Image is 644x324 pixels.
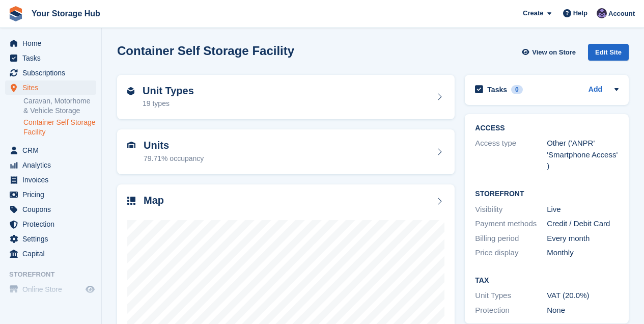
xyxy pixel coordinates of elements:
div: 19 types [143,98,194,109]
span: CRM [22,143,83,157]
div: Payment methods [475,218,547,230]
span: Online Store [22,282,83,296]
span: Home [22,36,83,50]
h2: Container Self Storage Facility [117,44,294,58]
a: Add [589,84,602,96]
div: Access type [475,138,547,172]
a: View on Store [520,44,580,61]
span: Protection [22,217,83,231]
span: Sites [22,80,83,95]
h2: Map [144,195,164,206]
span: Account [608,9,635,19]
h2: Unit Types [143,85,194,97]
img: stora-icon-8386f47178a22dfd0bd8f6a31ec36ba5ce8667c1dd55bd0f319d3a0aa187defe.svg [8,6,23,21]
img: unit-icn-7be61d7bf1b0ce9d3e12c5938cc71ed9869f7b940bace4675aadf7bd6d80202e.svg [127,142,135,149]
span: Invoices [22,173,83,187]
div: Protection [475,305,547,316]
div: Visibility [475,204,547,215]
img: Liam Beddard [597,8,607,18]
div: Price display [475,247,547,259]
a: menu [5,158,96,172]
div: 0 [511,85,523,94]
div: Live [547,204,619,215]
div: Unit Types [475,290,547,302]
div: VAT (20.0%) [547,290,619,302]
h2: Tax [475,277,619,285]
a: menu [5,282,96,296]
a: menu [5,36,96,50]
div: Edit Site [588,44,629,61]
div: Billing period [475,233,547,245]
a: Caravan, Motorhome & Vehicle Storage [23,96,96,116]
span: Storefront [9,269,101,280]
h2: Units [144,140,204,151]
h2: ACCESS [475,124,619,132]
a: Your Storage Hub [27,5,104,22]
span: View on Store [532,47,576,58]
a: Units 79.71% occupancy [117,129,455,174]
span: Subscriptions [22,66,83,80]
div: Other ('ANPR' 'Smartphone Access' ) [547,138,619,172]
a: Container Self Storage Facility [23,118,96,137]
div: 79.71% occupancy [144,153,204,164]
a: Unit Types 19 types [117,75,455,120]
img: unit-type-icn-2b2737a686de81e16bb02015468b77c625bbabd49415b5ef34ead5e3b44a266d.svg [127,87,134,95]
div: Credit / Debit Card [547,218,619,230]
a: menu [5,51,96,65]
a: menu [5,217,96,231]
div: None [547,305,619,316]
div: Monthly [547,247,619,259]
a: menu [5,202,96,217]
span: Pricing [22,187,83,202]
span: Help [573,8,587,18]
span: Analytics [22,158,83,172]
a: menu [5,80,96,95]
span: Settings [22,232,83,246]
img: map-icn-33ee37083ee616e46c38cad1a60f524a97daa1e2b2c8c0bc3eb3415660979fc1.svg [127,197,135,205]
a: menu [5,143,96,157]
a: menu [5,232,96,246]
h2: Tasks [487,85,507,94]
a: menu [5,173,96,187]
span: Create [523,8,543,18]
h2: Storefront [475,190,619,198]
span: Tasks [22,51,83,65]
a: menu [5,247,96,261]
a: menu [5,66,96,80]
a: Edit Site [588,44,629,65]
a: menu [5,187,96,202]
span: Capital [22,247,83,261]
a: Preview store [84,283,96,295]
span: Coupons [22,202,83,217]
div: Every month [547,233,619,245]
